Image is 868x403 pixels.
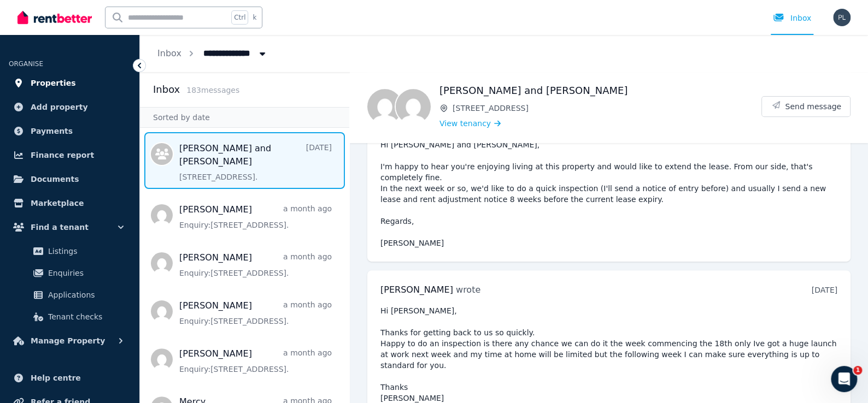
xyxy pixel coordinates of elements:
[396,89,431,124] img: James Robins
[453,103,761,114] span: [STREET_ADDRESS]
[31,173,79,186] span: Documents
[13,306,126,328] a: Tenant checks
[439,118,501,129] a: View tenancy
[31,371,81,384] span: Help centre
[31,100,88,114] span: Add property
[31,149,94,162] span: Finance report
[48,245,122,258] span: Listings
[186,86,239,94] span: 183 message s
[31,221,89,234] span: Find a tenant
[31,334,105,347] span: Manage Property
[785,101,841,112] span: Send message
[31,125,73,138] span: Payments
[9,168,131,190] a: Documents
[9,120,131,142] a: Payments
[253,13,256,22] span: k
[17,9,92,26] img: RentBetter
[179,347,332,375] a: [PERSON_NAME]a month agoEnquiry:[STREET_ADDRESS].
[812,286,837,294] time: [DATE]
[380,139,837,248] pre: Hi [PERSON_NAME] and [PERSON_NAME], I'm happy to hear you're enjoying living at this property and...
[439,83,761,98] h1: [PERSON_NAME] and [PERSON_NAME]
[140,107,349,128] div: Sorted by date
[153,82,180,97] h2: Inbox
[456,285,480,295] span: wrote
[48,310,122,323] span: Tenant checks
[31,76,76,90] span: Properties
[179,203,332,230] a: [PERSON_NAME]a month agoEnquiry:[STREET_ADDRESS].
[9,96,131,118] a: Add property
[439,118,491,129] span: View tenancy
[367,89,402,124] img: Charlie Robins
[31,197,84,210] span: Marketplace
[831,366,857,392] iframe: Intercom live chat
[140,35,285,72] nav: Breadcrumb
[179,142,332,182] a: [PERSON_NAME] and [PERSON_NAME][DATE][STREET_ADDRESS].
[9,60,43,68] span: ORGANISE
[380,285,453,295] span: [PERSON_NAME]
[231,10,248,25] span: Ctrl
[179,251,332,278] a: [PERSON_NAME]a month agoEnquiry:[STREET_ADDRESS].
[13,284,126,306] a: Applications
[9,330,131,352] button: Manage Property
[48,266,122,280] span: Enquiries
[13,240,126,262] a: Listings
[48,288,122,301] span: Applications
[773,13,811,23] div: Inbox
[157,48,181,58] a: Inbox
[9,367,131,389] a: Help centre
[9,72,131,94] a: Properties
[9,144,131,166] a: Finance report
[13,262,126,284] a: Enquiries
[833,9,851,26] img: plmarkt@gmail.com
[9,192,131,214] a: Marketplace
[179,299,332,327] a: [PERSON_NAME]a month agoEnquiry:[STREET_ADDRESS].
[9,216,131,238] button: Find a tenant
[762,97,850,116] button: Send message
[853,366,862,375] span: 1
